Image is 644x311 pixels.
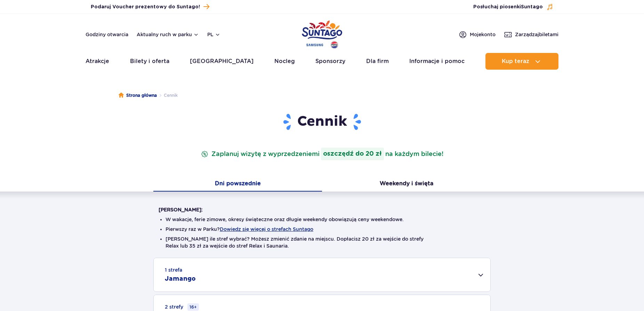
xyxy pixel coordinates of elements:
[200,148,445,160] p: Zaplanuj wizytę z wyprzedzeniem na każdym bilecie!
[165,275,196,283] h2: Jamango
[322,177,491,192] button: Weekendy i święta
[159,113,485,131] h1: Cennik
[473,3,543,10] span: Posłuchaj piosenki
[485,53,558,70] button: Kup teraz
[274,53,295,70] a: Nocleg
[302,17,342,49] a: Park of Poland
[137,32,199,37] button: Aktualny ruch w parku
[86,31,128,38] a: Godziny otwarcia
[190,53,253,70] a: [GEOGRAPHIC_DATA]
[91,2,209,11] a: Podaruj Voucher prezentowy do Suntago!
[321,148,384,160] strong: oszczędź do 20 zł
[502,58,529,64] span: Kup teraz
[153,177,322,192] button: Dni powszednie
[207,31,220,38] button: pl
[521,5,543,9] span: Suntago
[165,303,199,311] small: 2 strefy
[459,30,496,39] a: Mojekonto
[86,53,109,70] a: Atrakcje
[165,266,182,273] small: 1 strefa
[157,92,178,99] li: Cennik
[470,31,496,38] span: Moje konto
[366,53,389,70] a: Dla firm
[504,30,558,39] a: Zarządzajbiletami
[166,235,478,249] li: [PERSON_NAME] ile stref wybrać? Możesz zmienić zdanie na miejscu. Dopłacisz 20 zł za wejście do s...
[220,226,313,232] button: Dowiedz się więcej o strefach Suntago
[119,92,157,99] a: Strona główna
[166,216,478,223] li: W wakacje, ferie zimowe, okresy świąteczne oraz długie weekendy obowiązują ceny weekendowe.
[515,31,558,38] span: Zarządzaj biletami
[159,207,203,212] strong: [PERSON_NAME]:
[473,3,553,10] button: Posłuchaj piosenkiSuntago
[409,53,465,70] a: Informacje i pomoc
[91,3,200,10] span: Podaruj Voucher prezentowy do Suntago!
[130,53,169,70] a: Bilety i oferta
[187,303,199,311] small: 16+
[166,226,478,233] li: Pierwszy raz w Parku?
[315,53,345,70] a: Sponsorzy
